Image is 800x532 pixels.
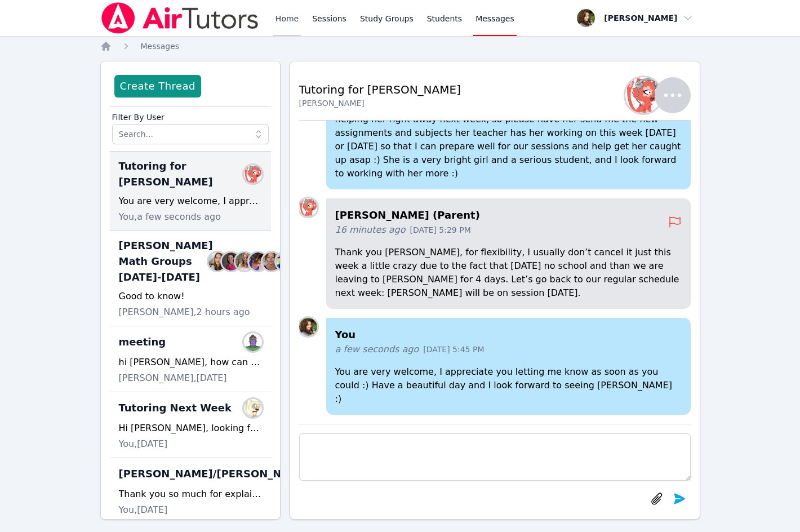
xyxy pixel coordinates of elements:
[114,75,201,97] button: Create Thread
[119,356,262,369] div: hi [PERSON_NAME], how can i access the call?
[119,210,221,224] span: You, a few seconds ago
[119,334,166,350] span: meeting
[625,77,661,113] img: Yuliya Shekhtman
[119,422,262,435] div: Hi [PERSON_NAME], looking forward to seeing you this afternoon. Hope you are having a great day! :)
[110,326,271,392] div: meetingMichelle Shekhtmanhi [PERSON_NAME], how can i access the call?[PERSON_NAME],[DATE]
[244,399,262,417] img: Kira Dubovska
[335,327,682,343] h4: You
[110,458,271,524] div: [PERSON_NAME]/[PERSON_NAME]Joyce LawThank you so much for explaining that [PERSON_NAME], I apprec...
[632,77,691,113] button: Yuliya Shekhtman
[119,466,311,482] span: [PERSON_NAME]/[PERSON_NAME]
[335,246,682,300] p: Thank you [PERSON_NAME], for flexibility, I usually don’t cancel it just this week a little crazy...
[141,41,180,52] a: Messages
[335,365,682,406] p: You are very welcome, I appreciate you letting me know as soon as you could :) Have a beautiful d...
[263,252,281,271] img: Michelle Dalton
[299,318,317,336] img: Diana Carle
[423,344,484,355] span: [DATE] 5:45 PM
[119,437,168,451] span: You, [DATE]
[475,13,514,24] span: Messages
[235,252,254,271] img: Sandra Davis
[119,305,250,319] span: [PERSON_NAME], 2 hours ago
[110,392,271,458] div: Tutoring Next WeekKira DubovskaHi [PERSON_NAME], looking forward to seeing you this afternoon. Ho...
[119,371,227,385] span: [PERSON_NAME], [DATE]
[276,252,294,271] img: Megan Nepshinsky
[335,223,406,237] span: 16 minutes ago
[112,124,269,144] input: Search...
[110,152,271,231] div: Tutoring for [PERSON_NAME]Yuliya ShekhtmanYou are very welcome, I appreciate you letting me know ...
[119,400,232,416] span: Tutoring Next Week
[208,252,226,271] img: Sarah Benzinger
[335,343,419,356] span: a few seconds ago
[335,207,668,223] h4: [PERSON_NAME] (Parent)
[410,224,471,236] span: [DATE] 5:29 PM
[100,41,700,52] nav: Breadcrumb
[249,252,267,271] img: Alexis Asiama
[119,194,262,208] div: You are very welcome, I appreciate you letting me know as soon as you could :) Have a beautiful d...
[119,158,248,190] span: Tutoring for [PERSON_NAME]
[119,238,213,285] span: [PERSON_NAME] Math Groups [DATE]-[DATE]
[299,97,461,109] div: [PERSON_NAME]
[244,333,262,351] img: Michelle Shekhtman
[299,82,461,97] h2: Tutoring for [PERSON_NAME]
[119,487,262,501] div: Thank you so much for explaining that [PERSON_NAME], I appreciate you, and that makes a lot of se...
[100,2,260,34] img: Air Tutors
[119,503,168,517] span: You, [DATE]
[222,252,240,271] img: Rebecca Miller
[244,165,262,183] img: Yuliya Shekhtman
[119,290,262,303] div: Good to know!
[141,42,180,51] span: Messages
[299,198,317,216] img: Yuliya Shekhtman
[110,231,271,326] div: [PERSON_NAME] Math Groups [DATE]-[DATE]Sarah BenzingerRebecca MillerSandra DavisAlexis AsiamaMich...
[112,107,269,124] label: Filter By User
